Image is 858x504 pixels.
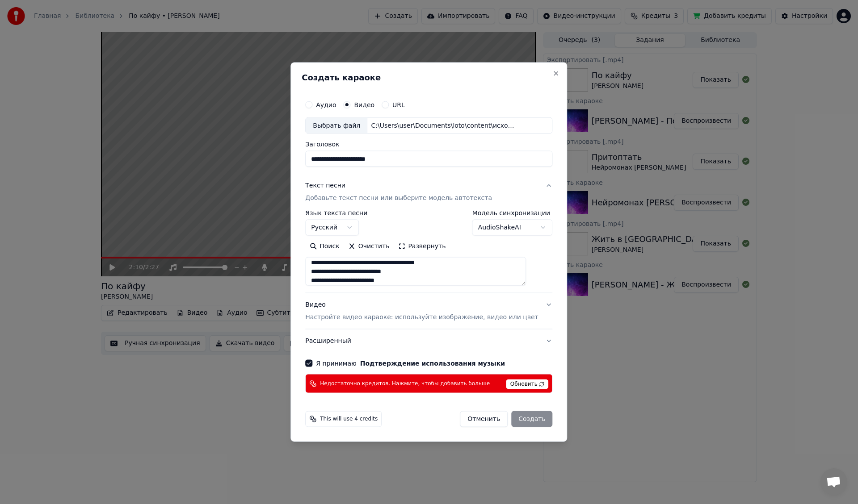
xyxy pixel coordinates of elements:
div: Текст песниДобавьте текст песни или выберите модель автотекста [305,210,552,293]
label: Заголовок [305,141,552,147]
button: Текст песниДобавьте текст песни или выберите модель автотекста [305,174,552,210]
div: Видео [305,300,538,322]
button: Очистить [344,239,394,254]
label: Язык текста песни [305,210,367,216]
button: Отменить [460,411,508,427]
button: Расширенный [305,329,552,353]
span: Обновить [506,379,549,389]
label: URL [392,101,405,108]
label: Аудио [316,101,336,108]
label: Модель синхронизации [472,210,553,216]
label: Я принимаю [316,360,505,367]
label: Видео [354,101,374,108]
div: Текст песни [305,181,345,190]
button: Поиск [305,239,344,254]
p: Добавьте текст песни или выберите модель автотекста [305,194,492,203]
span: Недостаточно кредитов. Нажмите, чтобы добавить больше [320,380,490,387]
div: Выбрать файл [306,117,367,133]
p: Настройте видео караоке: используйте изображение, видео или цвет [305,313,538,322]
button: ВидеоНастройте видео караоке: используйте изображение, видео или цвет [305,293,552,329]
button: Я принимаю [360,360,505,367]
h2: Создать караоке [302,73,556,81]
div: C:\Users\user\Documents\loto\content\исходники\Шура - Ты не верь слезам.mp4 [367,121,519,130]
span: This will use 4 credits [320,416,378,423]
button: Развернуть [394,239,450,254]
